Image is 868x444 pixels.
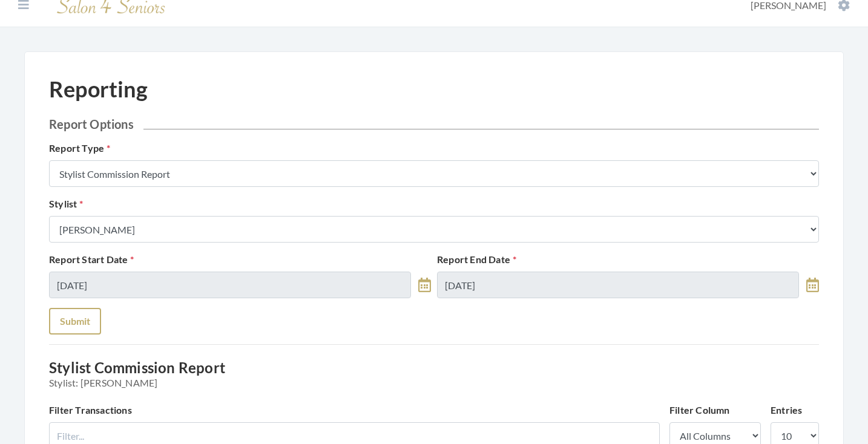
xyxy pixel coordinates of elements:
h1: Reporting [49,76,148,102]
label: Stylist [49,197,84,211]
h2: Report Options [49,117,819,131]
span: Stylist: [PERSON_NAME] [49,377,819,388]
input: Select Date [437,272,799,298]
label: Filter Transactions [49,403,132,417]
label: Report End Date [437,252,516,267]
a: toggle [806,272,819,298]
button: Submit [49,308,101,335]
label: Entries [771,403,802,417]
label: Filter Column [669,403,730,417]
input: Select Date [49,272,411,298]
label: Report Type [49,141,110,155]
label: Report Start Date [49,252,134,267]
a: toggle [418,272,431,298]
h3: Stylist Commission Report [49,359,819,388]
